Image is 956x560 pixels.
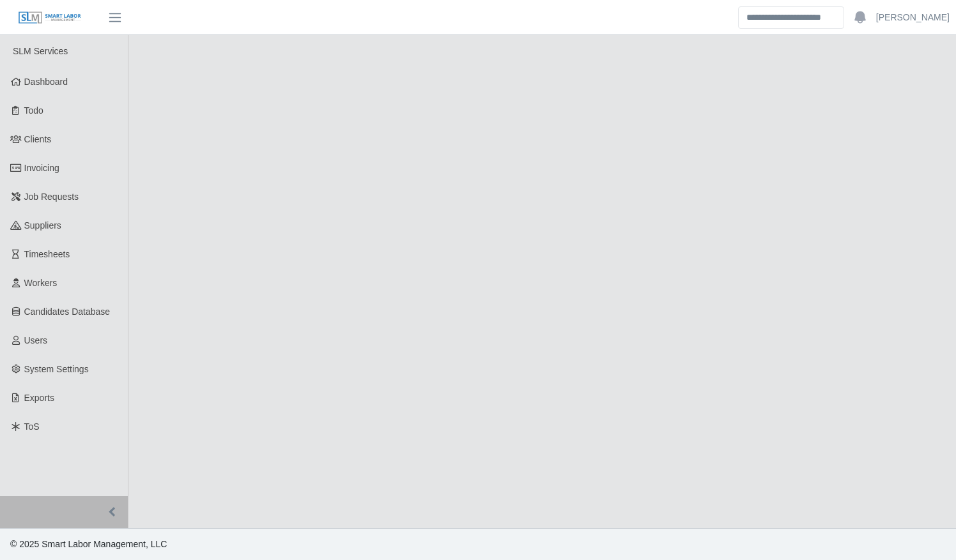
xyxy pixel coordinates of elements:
[24,421,40,432] span: ToS
[24,163,59,173] span: Invoicing
[24,364,89,374] span: System Settings
[10,539,167,549] span: © 2025 Smart Labor Management, LLC
[24,77,68,87] span: Dashboard
[24,192,79,202] span: Job Requests
[13,46,68,56] span: SLM Services
[18,11,82,25] img: SLM Logo
[24,249,70,259] span: Timesheets
[876,11,950,24] a: [PERSON_NAME]
[24,393,54,403] span: Exports
[24,335,48,345] span: Users
[24,134,52,144] span: Clients
[24,306,111,317] span: Candidates Database
[24,278,58,288] span: Workers
[24,220,61,231] span: Suppliers
[24,105,43,116] span: Todo
[738,6,844,29] input: Search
